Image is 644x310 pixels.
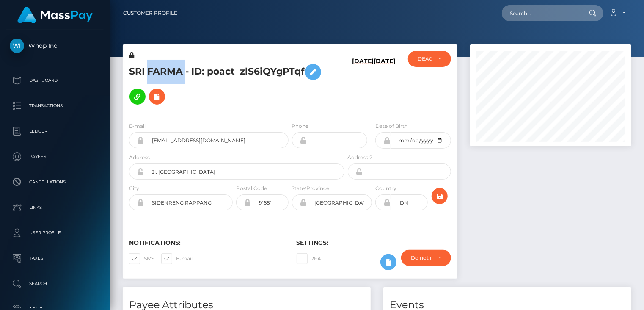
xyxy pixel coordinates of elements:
[10,201,100,214] p: Links
[6,95,104,116] a: Transactions
[10,125,100,138] p: Ledger
[129,154,150,161] label: Address
[297,253,322,264] label: 2FA
[6,70,104,91] a: Dashboard
[10,227,100,239] p: User Profile
[17,7,93,23] img: MassPay Logo
[10,176,100,188] p: Cancellations
[374,58,395,112] h6: [DATE]
[161,253,193,264] label: E-mail
[6,121,104,142] a: Ledger
[129,253,154,264] label: SMS
[297,239,451,246] h6: Settings:
[123,4,177,22] a: Customer Profile
[348,154,373,161] label: Address 2
[6,248,104,269] a: Taxes
[129,122,146,130] label: E-mail
[292,122,309,130] label: Phone
[10,74,100,87] p: Dashboard
[352,58,374,112] h6: [DATE]
[236,185,267,192] label: Postal Code
[10,100,100,112] p: Transactions
[6,172,104,193] a: Cancellations
[411,255,432,261] div: Do not require
[408,51,451,67] button: DEACTIVE
[10,150,100,163] p: Payees
[6,42,104,50] span: Whop Inc
[129,239,284,246] h6: Notifications:
[10,252,100,265] p: Taxes
[6,146,104,167] a: Payees
[375,122,408,130] label: Date of Birth
[6,273,104,294] a: Search
[129,60,340,109] h5: SRI FARMA - ID: poact_zlS6iQYgPTqf
[375,185,396,192] label: Country
[10,39,24,53] img: Whop Inc
[6,222,104,244] a: User Profile
[6,197,104,218] a: Links
[401,250,451,266] button: Do not require
[10,277,100,290] p: Search
[292,185,330,192] label: State/Province
[502,5,581,21] input: Search...
[418,55,432,62] div: DEACTIVE
[129,185,139,192] label: City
